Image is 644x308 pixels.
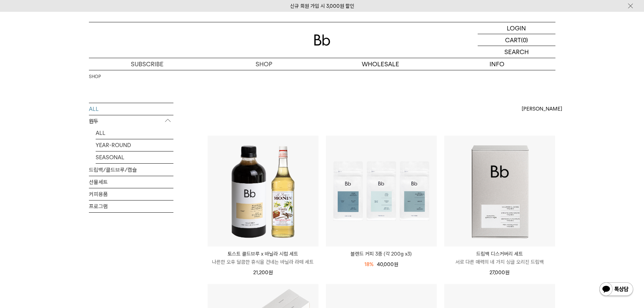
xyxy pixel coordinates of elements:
[504,46,529,58] p: SEARCH
[490,269,509,276] span: 27,000
[96,139,173,151] a: YEAR-ROUND
[89,103,173,115] a: ALL
[505,34,521,46] p: CART
[377,261,398,267] span: 40,000
[314,34,330,46] img: 로고
[439,58,555,70] p: INFO
[364,260,374,268] div: 18%
[208,136,318,246] img: 토스트 콜드브루 x 바닐라 시럽 세트
[505,269,509,276] span: 원
[394,261,398,267] span: 원
[208,250,318,258] p: 토스트 콜드브루 x 바닐라 시럽 세트
[89,188,173,200] a: 커피용품
[290,3,354,9] a: 신규 회원 가입 시 3,000원 할인
[89,200,173,212] a: 프로그램
[206,58,322,70] a: SHOP
[96,127,173,139] a: ALL
[208,258,318,266] p: 나른한 오후 달콤한 휴식을 건네는 바닐라 라떼 세트
[444,250,555,266] a: 드립백 디스커버리 세트 서로 다른 매력의 네 가지 싱글 오리진 드립백
[89,164,173,176] a: 드립백/콜드브루/캡슐
[444,136,555,246] img: 드립백 디스커버리 세트
[89,115,173,127] p: 원두
[89,73,101,80] a: SHOP
[507,22,526,34] p: LOGIN
[444,250,555,258] p: 드립백 디스커버리 세트
[322,58,439,70] p: WHOLESALE
[253,269,273,276] span: 21,200
[444,258,555,266] p: 서로 다른 매력의 네 가지 싱글 오리진 드립백
[326,136,437,246] img: 블렌드 커피 3종 (각 200g x3)
[326,250,437,258] a: 블렌드 커피 3종 (각 200g x3)
[268,269,273,276] span: 원
[208,250,318,266] a: 토스트 콜드브루 x 바닐라 시럽 세트 나른한 오후 달콤한 휴식을 건네는 바닐라 라떼 세트
[478,34,555,46] a: CART (0)
[521,34,528,46] p: (0)
[89,58,206,70] a: SUBSCRIBE
[96,151,173,163] a: SEASONAL
[89,176,173,188] a: 선물세트
[522,105,562,113] span: [PERSON_NAME]
[478,22,555,34] a: LOGIN
[599,282,634,298] img: 카카오톡 채널 1:1 채팅 버튼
